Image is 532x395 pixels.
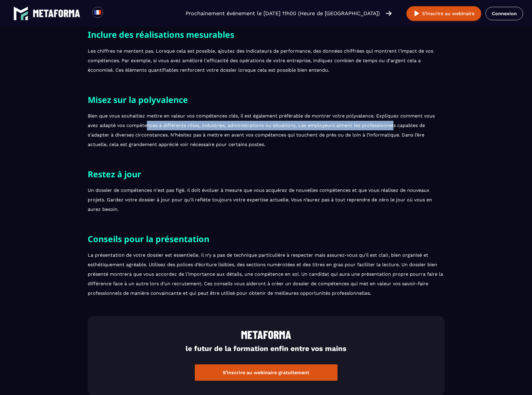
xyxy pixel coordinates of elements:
img: logo [241,331,291,339]
h2: Conseils pour la présentation [88,232,445,246]
p: Prochainement événement le [DATE] 11h00 (Heure de [GEOGRAPHIC_DATA]) [186,9,380,18]
h2: Inclure des réalisations mesurables [88,28,445,41]
a: Connexion [486,7,523,20]
img: arrow-right [386,10,392,17]
button: S’inscrire au webinaire [407,6,481,21]
p: La présentation de votre dossier est essentielle. Il n’y a pas de technique particulière à respec... [88,250,445,298]
img: play [413,10,420,17]
p: Un dossier de compétences n'est pas figé. Il doit évoluer à mesure que vous acquérez de nouvelles... [88,186,445,214]
h2: Misez sur la polyvalence [88,93,445,106]
img: fr [94,9,101,16]
p: Les chiffres ne mentent pas. Lorsque cela est possible, ajoutez des indicateurs de performance, d... [88,46,445,75]
div: Search for option [103,7,118,20]
p: le futur de la formation enfin entre vos mains [88,343,445,355]
input: Search for option [108,10,113,17]
button: S’inscrire au webinaire gratuitement [195,364,338,381]
img: logo [33,10,80,17]
img: logo [13,6,28,21]
p: Bien que vous souhaitiez mettre en valeur vos compétences clés, il est également préférable de mo... [88,111,445,149]
h2: Restez à jour [88,167,445,181]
